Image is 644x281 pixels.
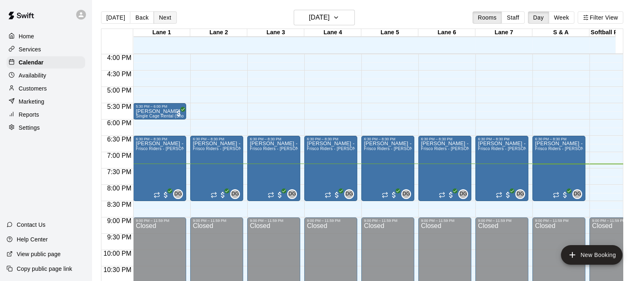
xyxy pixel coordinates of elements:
[553,192,559,198] span: Recurring event
[211,192,217,198] span: Recurring event
[382,192,388,198] span: Recurring event
[17,221,46,229] p: Contact Us
[133,29,190,37] div: Lane 1
[309,12,330,23] h6: [DATE]
[193,137,241,141] div: 6:30 PM – 8:30 PM
[7,30,85,42] a: Home
[17,250,61,258] p: View public page
[250,146,315,151] span: Frisco Riders - [PERSON_NAME]
[517,190,524,198] span: DG
[364,137,412,141] div: 6:30 PM – 8:30 PM
[105,217,134,224] span: 9:00 PM
[294,10,355,25] button: [DATE]
[347,189,354,199] span: Daniel Gonzalez
[247,29,304,37] div: Lane 3
[402,190,410,198] span: DG
[7,95,85,108] div: Marketing
[105,152,134,159] span: 7:00 PM
[390,191,398,199] span: All customers have paid
[478,146,543,151] span: Frisco Riders - [PERSON_NAME]
[19,45,41,53] p: Services
[576,189,582,199] span: Daniel Gonzalez
[418,29,475,37] div: Lane 6
[475,136,528,201] div: 6:30 PM – 8:30 PM: Jason - Frisco Riders
[344,189,354,199] div: Daniel Gonzalez
[101,250,133,257] span: 10:00 PM
[535,146,600,151] span: Frisco Riders - [PERSON_NAME]
[325,192,331,198] span: Recurring event
[105,168,134,175] span: 7:30 PM
[307,146,372,151] span: Frisco Riders - [PERSON_NAME]
[105,71,134,77] span: 4:30 PM
[307,219,355,223] div: 9:00 PM – 11:59 PM
[496,192,502,198] span: Recurring event
[19,32,34,40] p: Home
[478,137,526,141] div: 6:30 PM – 8:30 PM
[304,29,361,37] div: Lane 4
[288,190,296,198] span: DG
[101,266,133,273] span: 10:30 PM
[176,189,183,199] span: Daniel Gonzalez
[130,11,154,24] button: Back
[7,43,85,55] a: Services
[133,136,186,201] div: 6:30 PM – 8:30 PM: Jason - Frisco Riders
[421,137,469,141] div: 6:30 PM – 8:30 PM
[136,146,201,151] span: Frisco Riders - [PERSON_NAME]
[133,103,186,119] div: 5:30 PM – 6:00 PM: Kelly Oden
[421,146,486,151] span: Frisco Riders - [PERSON_NAME]
[287,189,297,199] div: Daniel Gonzalez
[478,219,526,223] div: 9:00 PM – 11:59 PM
[250,219,298,223] div: 9:00 PM – 11:59 PM
[528,11,549,24] button: Day
[501,11,525,24] button: Staff
[7,69,85,82] a: Availability
[561,191,569,199] span: All customers have paid
[345,190,353,198] span: DG
[535,137,583,141] div: 6:30 PM – 8:30 PM
[174,190,182,198] span: DG
[230,189,240,199] div: Daniel Gonzalez
[532,29,589,37] div: S & A
[247,136,300,201] div: 6:30 PM – 8:30 PM: Jason - Frisco Riders
[190,136,243,201] div: 6:30 PM – 8:30 PM: Jason - Frisco Riders
[458,189,468,199] div: Daniel Gonzalez
[519,189,525,199] span: Daniel Gonzalez
[401,189,411,199] div: Daniel Gonzalez
[475,29,532,37] div: Lane 7
[105,119,134,126] span: 6:00 PM
[561,245,622,265] button: add
[361,136,414,201] div: 6:30 PM – 8:30 PM: Jason - Frisco Riders
[7,108,85,121] div: Reports
[447,191,455,199] span: All customers have paid
[17,235,48,243] p: Help Center
[462,189,468,199] span: Daniel Gonzalez
[105,103,134,110] span: 5:30 PM
[136,104,184,108] div: 5:30 PM – 6:00 PM
[7,122,85,134] a: Settings
[361,29,418,37] div: Lane 5
[190,29,247,37] div: Lane 2
[532,136,585,201] div: 6:30 PM – 8:30 PM: Jason - Frisco Riders
[592,219,640,223] div: 9:00 PM – 11:59 PM
[7,56,85,69] a: Calendar
[154,11,176,24] button: Next
[268,192,274,198] span: Recurring event
[572,189,582,199] div: Daniel Gonzalez
[421,219,469,223] div: 9:00 PM – 11:59 PM
[19,97,44,106] p: Marketing
[473,11,502,24] button: Rooms
[19,124,40,132] p: Settings
[233,189,240,199] span: Daniel Gonzalez
[105,201,134,208] span: 8:30 PM
[136,114,188,118] span: Single Cage Rental (Short)
[404,189,411,199] span: Daniel Gonzalez
[290,189,297,199] span: Daniel Gonzalez
[276,191,284,199] span: All customers have paid
[19,58,44,66] p: Calendar
[364,219,412,223] div: 9:00 PM – 11:59 PM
